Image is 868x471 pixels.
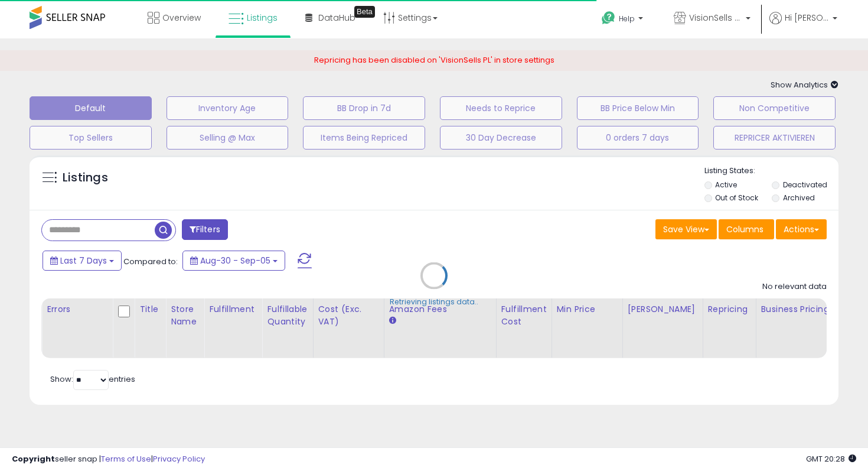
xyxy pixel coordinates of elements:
button: Selling @ Max [167,126,289,150]
button: BB Price Below Min [577,96,699,120]
span: Overview [162,12,201,24]
span: DataHub [318,12,355,24]
div: Tooltip anchor [354,6,375,18]
button: 30 Day Decrease [440,126,562,150]
a: Help [592,2,655,38]
button: Needs to Reprice [440,96,562,120]
a: Terms of Use [101,453,151,464]
button: BB Drop in 7d [303,96,425,120]
span: 2025-09-13 20:28 GMT [806,453,856,464]
a: Privacy Policy [153,453,205,464]
button: Items Being Repriced [303,126,425,150]
strong: Copyright [12,453,55,464]
a: Hi [PERSON_NAME] [769,12,837,38]
div: Retrieving listings data.. [390,296,478,307]
button: 0 orders 7 days [577,126,699,150]
button: Non Competitive [713,96,836,120]
button: REPRICER AKTIVIEREN [713,126,836,150]
span: Repricing has been disabled on 'VisionSells PL' in store settings [314,54,554,66]
div: seller snap | | [12,454,205,465]
button: Default [30,96,152,120]
i: Get Help [601,11,616,25]
span: Show Analytics [771,79,838,90]
button: Top Sellers [30,126,152,150]
span: Listings [247,12,278,24]
span: VisionSells ES [689,12,742,24]
span: Help [619,14,635,24]
button: Inventory Age [167,96,289,120]
span: Hi [PERSON_NAME] [785,12,829,24]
